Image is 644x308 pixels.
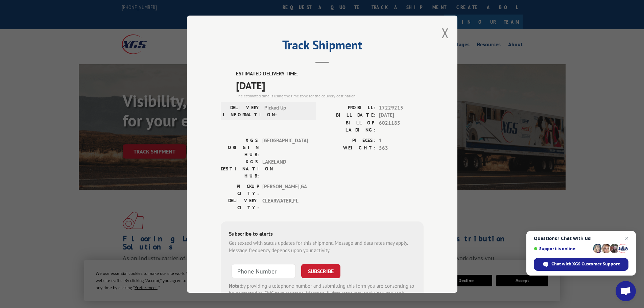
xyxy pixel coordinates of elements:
span: [PERSON_NAME] , GA [262,183,308,197]
span: Chat with XGS Customer Support [551,261,620,267]
span: [GEOGRAPHIC_DATA] [262,137,308,158]
label: PICKUP CITY: [221,183,259,197]
div: by providing a telephone number and submitting this form you are consenting to be contacted by SM... [229,282,415,305]
span: CLEARWATER , FL [262,197,308,211]
button: SUBSCRIBE [301,264,340,278]
div: Get texted with status updates for this shipment. Message and data rates may apply. Message frequ... [229,239,415,254]
label: PIECES: [322,137,376,144]
span: 563 [379,144,424,152]
span: LAKELAND [262,158,308,179]
span: Chat with XGS Customer Support [534,258,628,271]
a: Open chat [616,281,636,301]
span: [DATE] [236,77,424,93]
label: DELIVERY INFORMATION: [223,104,261,118]
span: Support is online [534,246,591,251]
span: 17229215 [379,104,424,112]
h2: Track Shipment [221,40,424,53]
strong: Note: [229,282,241,289]
div: Subscribe to alerts [229,229,415,239]
label: XGS ORIGIN HUB: [221,137,259,158]
button: Close modal [442,24,449,42]
span: Picked Up [264,104,310,118]
span: Questions? Chat with us! [534,236,628,241]
input: Phone Number [232,264,296,278]
span: 6021185 [379,119,424,133]
label: BILL OF LADING: [322,119,376,133]
label: XGS DESTINATION HUB: [221,158,259,179]
label: PROBILL: [322,104,376,112]
span: [DATE] [379,112,424,119]
label: BILL DATE: [322,112,376,119]
label: ESTIMATED DELIVERY TIME: [236,70,424,78]
label: WEIGHT: [322,144,376,152]
div: The estimated time is using the time zone for the delivery destination. [236,93,424,99]
label: DELIVERY CITY: [221,197,259,211]
span: 1 [379,137,424,144]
